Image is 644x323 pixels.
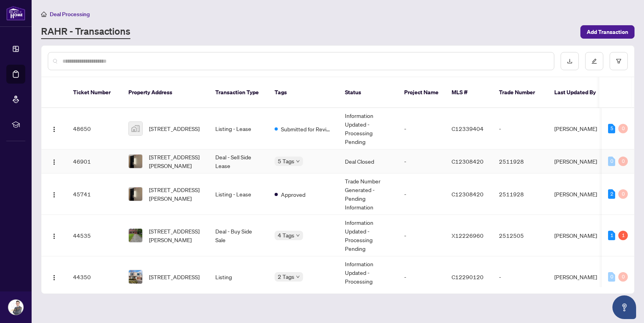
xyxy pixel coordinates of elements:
[548,174,607,215] td: [PERSON_NAME]
[493,149,548,174] td: 2511928
[149,185,203,203] span: [STREET_ADDRESS][PERSON_NAME]
[129,187,142,201] img: thumbnail-img
[618,189,628,199] div: 0
[67,174,122,215] td: 45741
[398,149,445,174] td: -
[41,25,130,39] a: RAHR - Transactions
[48,229,60,242] button: Logo
[398,77,445,108] th: Project Name
[51,126,57,133] img: Logo
[612,295,636,319] button: Open asap
[48,155,60,168] button: Logo
[67,215,122,256] td: 44535
[445,77,493,108] th: MLS #
[493,215,548,256] td: 2512505
[48,188,60,200] button: Logo
[278,231,294,240] span: 4 Tags
[610,52,628,70] button: filter
[50,11,90,18] span: Deal Processing
[548,77,607,108] th: Last Updated By
[398,256,445,298] td: -
[67,256,122,298] td: 44350
[548,256,607,298] td: [PERSON_NAME]
[618,272,628,282] div: 0
[48,271,60,283] button: Logo
[548,108,607,149] td: [PERSON_NAME]
[493,256,548,298] td: -
[339,77,398,108] th: Status
[129,229,142,242] img: thumbnail-img
[296,159,300,163] span: down
[67,149,122,174] td: 46901
[398,174,445,215] td: -
[209,256,268,298] td: Listing
[209,215,268,256] td: Deal - Buy Side Sale
[296,233,300,237] span: down
[339,256,398,298] td: Information Updated - Processing Pending
[398,215,445,256] td: -
[41,11,47,17] span: home
[493,77,548,108] th: Trade Number
[122,77,209,108] th: Property Address
[278,272,294,281] span: 2 Tags
[398,108,445,149] td: -
[452,232,484,239] span: X12226960
[548,215,607,256] td: [PERSON_NAME]
[51,192,57,198] img: Logo
[149,153,203,170] span: [STREET_ADDRESS][PERSON_NAME]
[585,52,603,70] button: edit
[149,124,200,133] span: [STREET_ADDRESS]
[608,272,615,282] div: 0
[129,122,142,135] img: thumbnail-img
[51,274,57,281] img: Logo
[281,190,305,199] span: Approved
[591,58,597,64] span: edit
[209,174,268,215] td: Listing - Lease
[278,157,294,166] span: 5 Tags
[608,189,615,199] div: 2
[618,124,628,133] div: 0
[281,125,332,133] span: Submitted for Review
[296,275,300,279] span: down
[452,273,484,280] span: C12290120
[493,108,548,149] td: -
[268,77,339,108] th: Tags
[608,124,615,133] div: 5
[339,215,398,256] td: Information Updated - Processing Pending
[618,157,628,166] div: 0
[608,231,615,240] div: 1
[8,300,23,315] img: Profile Icon
[339,174,398,215] td: Trade Number Generated - Pending Information
[149,273,200,281] span: [STREET_ADDRESS]
[548,149,607,174] td: [PERSON_NAME]
[51,233,57,239] img: Logo
[67,108,122,149] td: 48650
[149,227,203,244] span: [STREET_ADDRESS][PERSON_NAME]
[561,52,579,70] button: download
[209,108,268,149] td: Listing - Lease
[67,77,122,108] th: Ticket Number
[452,125,484,132] span: C12339404
[339,108,398,149] td: Information Updated - Processing Pending
[452,158,484,165] span: C12308420
[209,149,268,174] td: Deal - Sell Side Lease
[587,26,628,38] span: Add Transaction
[51,159,57,165] img: Logo
[48,122,60,135] button: Logo
[567,58,572,64] span: download
[452,190,484,198] span: C12308420
[616,58,621,64] span: filter
[209,77,268,108] th: Transaction Type
[129,270,142,284] img: thumbnail-img
[618,231,628,240] div: 1
[493,174,548,215] td: 2511928
[608,157,615,166] div: 0
[129,155,142,168] img: thumbnail-img
[580,25,635,39] button: Add Transaction
[339,149,398,174] td: Deal Closed
[6,6,25,21] img: logo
